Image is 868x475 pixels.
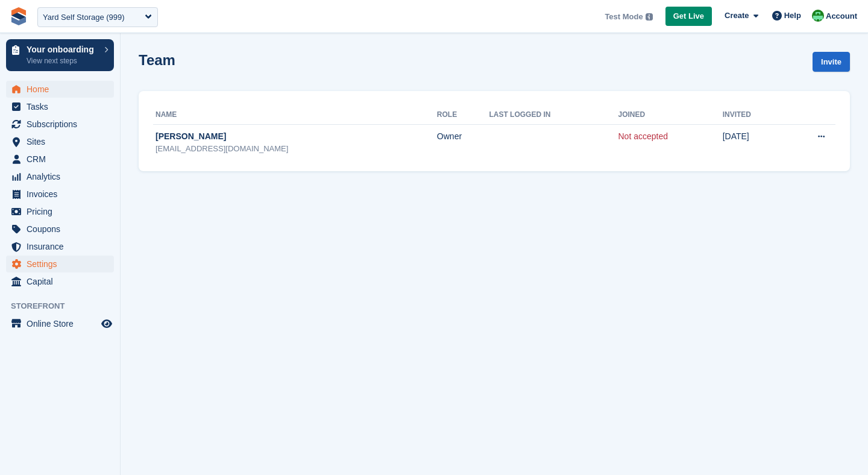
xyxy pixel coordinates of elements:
a: menu [6,186,114,203]
th: Role [437,105,489,125]
span: Capital [27,273,99,290]
span: Subscriptions [27,116,99,133]
a: Your onboarding View next steps [6,39,114,71]
th: Joined [618,105,723,125]
span: Invoices [27,186,99,203]
a: menu [6,116,114,133]
a: menu [6,133,114,150]
span: Test Mode [605,11,643,23]
td: [DATE] [723,124,782,162]
span: Create [725,10,749,22]
a: Invite [813,52,850,72]
th: Name [153,105,437,125]
img: icon-info-grey-7440780725fd019a000dd9b08b2336e03edf1995a4989e88bcd33f0948082b44.svg [646,13,653,20]
img: Laura Carlisle [812,10,824,22]
a: Preview store [99,316,114,331]
span: Storefront [11,300,120,312]
a: menu [6,315,114,332]
p: View next steps [27,55,98,66]
span: Tasks [27,98,99,115]
td: Owner [437,124,489,162]
a: Get Live [665,7,712,27]
a: menu [6,203,114,220]
span: Analytics [27,168,99,185]
span: Get Live [673,10,704,22]
img: stora-icon-8386f47178a22dfd0bd8f6a31ec36ba5ce8667c1dd55bd0f319d3a0aa187defe.svg [10,7,28,25]
span: Home [27,81,99,98]
span: Sites [27,133,99,150]
p: Your onboarding [27,45,98,54]
a: menu [6,256,114,272]
span: CRM [27,151,99,168]
th: Invited [723,105,782,125]
span: Help [784,10,801,22]
a: menu [6,168,114,185]
span: Insurance [27,238,99,255]
div: [PERSON_NAME] [156,130,437,143]
span: Settings [27,256,99,272]
th: Last logged in [489,105,618,125]
div: Yard Self Storage (999) [43,11,125,24]
a: Not accepted [618,131,668,141]
a: menu [6,151,114,168]
span: Coupons [27,221,99,237]
h1: Team [139,52,175,68]
span: Pricing [27,203,99,220]
a: menu [6,98,114,115]
a: menu [6,221,114,237]
a: menu [6,238,114,255]
span: Account [826,10,857,22]
a: menu [6,81,114,98]
div: [EMAIL_ADDRESS][DOMAIN_NAME] [156,143,437,155]
span: Online Store [27,315,99,332]
a: menu [6,273,114,290]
